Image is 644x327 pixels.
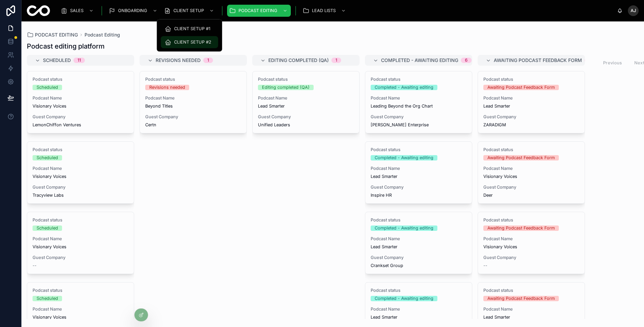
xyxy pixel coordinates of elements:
[33,174,128,179] span: Visionary Voices
[33,77,128,82] span: Podcast status
[631,8,636,13] span: AJ
[478,212,585,274] a: Podcast statusAwaiting Podcast Feedback FormPodcast NameVisionary VoicesGuest Company--
[375,85,433,90] div: Completed - Awaiting editing
[483,315,579,320] span: Lead Smarter
[487,225,555,231] div: Awaiting Podcast Feedback Form
[118,8,147,13] span: ONBOARDING
[483,244,579,250] span: Visionary Voices
[483,217,579,223] span: Podcast status
[371,236,467,242] span: Podcast Name
[375,155,433,160] div: Completed - Awaiting editing
[174,26,210,31] span: CLIENT SETUP #1
[33,315,128,320] span: Visionary Voices
[375,296,433,301] div: Completed - Awaiting editing
[238,8,277,13] span: PODCAST EDITING
[483,122,579,128] span: ZARADIGM
[33,147,128,152] span: Podcast status
[33,244,128,250] span: Visionary Voices
[156,57,201,64] span: Revisions needed
[365,141,472,204] a: Podcast statusCompleted - Awaiting editingPodcast NameLead SmarterGuest CompanyInspire HR
[37,85,58,90] div: Scheduled
[258,122,354,128] span: Unified Leaders
[483,95,579,101] span: Podcast Name
[371,77,467,82] span: Podcast status
[487,155,555,160] div: Awaiting Podcast Feedback Form
[371,104,467,109] span: Leading Beyond the Org Chart
[145,95,241,101] span: Podcast Name
[483,307,579,312] span: Podcast Name
[483,174,579,179] span: Visionary Voices
[494,57,582,64] span: Awaiting Podcast Feedback Form
[33,263,37,268] span: --
[371,244,467,250] span: Lead Smarter
[371,193,467,198] span: Inspire HR
[145,77,241,82] span: Podcast status
[33,236,128,242] span: Podcast Name
[335,58,337,63] div: 1
[487,85,555,90] div: Awaiting Podcast Feedback Form
[161,36,218,48] a: CLIENT SETUP #2
[483,255,579,260] span: Guest Company
[483,166,579,171] span: Podcast Name
[258,95,354,101] span: Podcast Name
[483,263,487,268] span: --
[301,5,349,17] a: LEAD LISTS
[371,114,467,120] span: Guest Company
[483,193,579,198] span: Deer
[371,263,467,268] span: Crankset Group
[37,225,58,231] div: Scheduled
[371,288,467,293] span: Podcast status
[483,185,579,190] span: Guest Company
[33,185,128,190] span: Guest Company
[312,8,336,13] span: LEAD LISTS
[478,71,585,133] a: Podcast statusAwaiting Podcast Feedback FormPodcast NameLead SmarterGuest CompanyZARADIGM
[371,307,467,312] span: Podcast Name
[140,71,247,133] a: Podcast statusRevisions neededPodcast NameBeyond TitlesGuest CompanyCertn
[375,225,433,231] div: Completed - Awaiting editing
[487,296,555,301] div: Awaiting Podcast Feedback Form
[70,8,84,13] span: SALES
[371,255,467,260] span: Guest Company
[371,147,467,152] span: Podcast status
[33,114,128,120] span: Guest Company
[145,122,241,128] span: Certn
[483,236,579,242] span: Podcast Name
[33,166,128,171] span: Podcast Name
[149,85,185,90] div: Revisions needed
[483,104,579,109] span: Lead Smarter
[43,57,71,64] span: Scheduled
[258,114,354,120] span: Guest Company
[371,166,467,171] span: Podcast Name
[33,95,128,101] span: Podcast Name
[162,5,217,17] a: CLIENT SETUP
[33,104,128,109] span: Visionary Voices
[365,71,472,133] a: Podcast statusCompleted - Awaiting editingPodcast NameLeading Beyond the Org ChartGuest Company[P...
[262,85,310,90] div: Editing completed (QA)
[33,255,128,260] span: Guest Company
[381,57,458,64] span: Completed - Awaiting editing
[483,114,579,120] span: Guest Company
[207,58,209,63] div: 1
[27,42,105,51] h1: Podcast editing platform
[33,307,128,312] span: Podcast Name
[59,5,97,17] a: SALES
[33,193,128,198] span: Tracyview Labs
[145,104,241,109] span: Beyond Titles
[465,58,468,63] div: 6
[85,31,120,38] a: Podcast Editing
[478,141,585,204] a: Podcast statusAwaiting Podcast Feedback FormPodcast NameVisionary VoicesGuest CompanyDeer
[258,77,354,82] span: Podcast status
[371,122,467,128] span: [PERSON_NAME] Enterprise
[33,122,128,128] span: LemonChiffon Ventures
[27,31,78,38] a: PODCAST EDITING
[173,8,204,13] span: CLIENT SETUP
[371,174,467,179] span: Lead Smarter
[227,5,291,17] a: PODCAST EDITING
[37,296,58,301] div: Scheduled
[483,147,579,152] span: Podcast status
[161,23,218,35] a: CLIENT SETUP #1
[268,57,329,64] span: Editing completed (QA)
[27,71,134,133] a: Podcast statusScheduledPodcast NameVisionary VoicesGuest CompanyLemonChiffon Ventures
[258,104,354,109] span: Lead Smarter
